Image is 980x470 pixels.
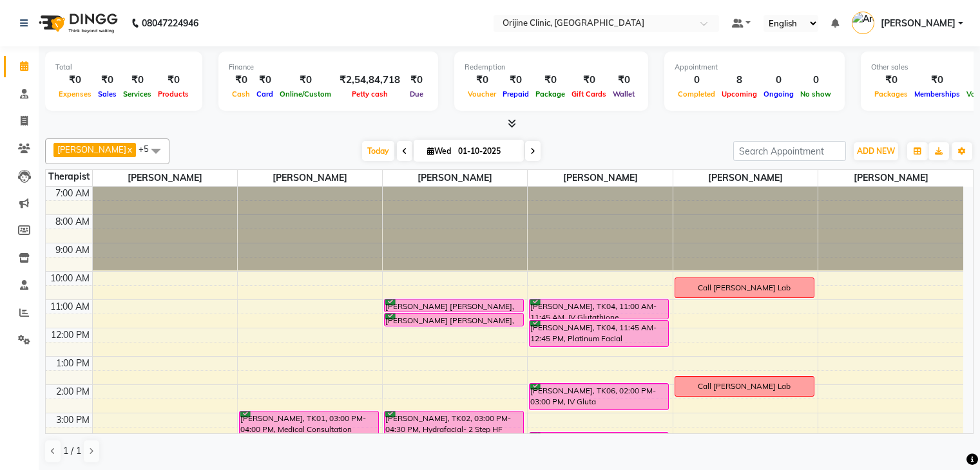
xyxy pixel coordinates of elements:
div: ₹0 [568,73,610,88]
b: 08047224946 [142,5,198,41]
span: Wed [424,146,454,156]
div: 7:00 AM [53,187,92,200]
span: Completed [675,89,718,99]
span: Sales [95,89,120,99]
div: 2:00 PM [53,385,92,399]
input: Search Appointment [733,141,846,161]
div: ₹0 [465,73,499,88]
span: Cash [229,89,253,99]
div: [PERSON_NAME], TK02, 03:00 PM-04:30 PM, Hydrafacial- 2 Step HF [385,411,523,452]
span: Petty cash [349,89,391,99]
div: [PERSON_NAME], TK04, 11:00 AM-11:45 AM, IV Glutathione [530,299,668,319]
div: [PERSON_NAME], TK05, 03:45 PM-05:00 PM, LHR - Women Full Arms [530,433,668,466]
span: [PERSON_NAME] [673,170,818,186]
div: 0 [675,73,718,88]
span: [PERSON_NAME] [818,170,963,186]
a: x [126,144,132,155]
div: 0 [797,73,834,88]
div: ₹0 [253,73,276,88]
div: ₹0 [276,73,334,88]
div: ₹0 [55,73,95,88]
div: Therapist [46,170,92,183]
div: ₹2,54,84,718 [334,73,405,88]
div: Finance [229,62,428,73]
span: [PERSON_NAME] [57,144,126,155]
span: Card [253,89,276,99]
span: Prepaid [499,89,532,99]
div: ₹0 [229,73,253,88]
span: Online/Custom [276,89,334,99]
div: 8:00 AM [53,215,92,229]
span: Expenses [55,89,95,99]
span: Today [362,141,394,161]
div: ₹0 [610,73,638,88]
span: [PERSON_NAME] [93,170,237,186]
img: Archana Gaikwad [852,12,874,34]
div: ₹0 [95,73,120,88]
input: 2025-10-01 [454,142,519,161]
button: ADD NEW [854,142,898,160]
span: Upcoming [718,89,760,99]
span: Package [532,89,568,99]
div: ₹0 [532,73,568,88]
div: [PERSON_NAME], TK04, 11:45 AM-12:45 PM, Platinum Facial [530,321,668,346]
span: [PERSON_NAME] [881,17,956,30]
span: Memberships [911,89,963,99]
div: 0 [760,73,797,88]
span: Products [155,89,192,99]
div: 12:00 PM [48,328,92,342]
span: Voucher [465,89,499,99]
span: Wallet [610,89,638,99]
div: [PERSON_NAME] [PERSON_NAME], TK03, 11:00 AM-11:30 AM, LHR- Maintenance Chin [385,299,523,312]
span: No show [797,89,834,99]
span: Packages [871,89,911,99]
span: +5 [139,144,159,154]
div: ₹0 [499,73,532,88]
span: ADD NEW [857,146,895,156]
span: [PERSON_NAME] [238,170,382,186]
div: ₹0 [405,73,428,88]
img: logo [33,5,121,41]
span: 1 / 1 [63,444,81,458]
div: Redemption [465,62,638,73]
div: Appointment [675,62,834,73]
span: Services [120,89,155,99]
span: [PERSON_NAME] [383,170,527,186]
span: Due [407,89,427,99]
div: Call [PERSON_NAME] Lab [698,381,791,392]
div: ₹0 [155,73,192,88]
span: [PERSON_NAME] [528,170,672,186]
div: ₹0 [911,73,963,88]
div: 3:00 PM [53,413,92,427]
div: Call [PERSON_NAME] Lab [698,282,791,294]
div: 8 [718,73,760,88]
div: ₹0 [120,73,155,88]
div: 11:00 AM [48,300,92,314]
div: [PERSON_NAME], TK01, 03:00 PM-04:00 PM, Medical Consultation [240,411,378,438]
div: [PERSON_NAME], TK06, 02:00 PM-03:00 PM, IV Gluta [530,384,668,409]
div: 9:00 AM [53,243,92,257]
span: Ongoing [760,89,797,99]
div: [PERSON_NAME] [PERSON_NAME], TK03, 11:30 AM-12:00 PM, LHR-Maintenance Upper Lip [385,314,523,326]
div: Total [55,62,192,73]
span: Gift Cards [568,89,610,99]
div: ₹0 [871,73,911,88]
div: 10:00 AM [48,272,92,285]
div: 1:00 PM [53,357,92,370]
